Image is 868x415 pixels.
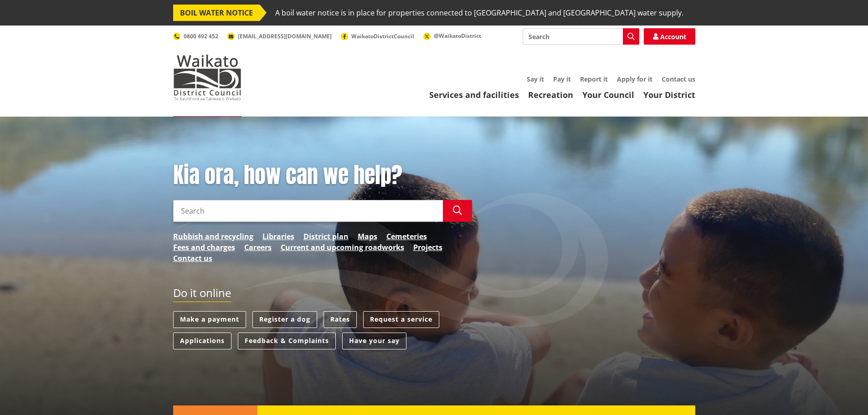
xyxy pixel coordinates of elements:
[238,32,332,40] span: [EMAIL_ADDRESS][DOMAIN_NAME]
[173,242,235,253] a: Fees and charges
[527,75,544,83] a: Say it
[643,89,695,100] a: Your District
[275,5,683,21] span: A boil water notice is in place for properties connected to [GEOGRAPHIC_DATA] and [GEOGRAPHIC_DAT...
[173,5,260,21] span: BOIL WATER NOTICE
[528,89,573,100] a: Recreation
[173,55,241,100] img: Waikato District Council - Te Kaunihera aa Takiwaa o Waikato
[386,231,427,242] a: Cemeteries
[580,75,608,83] a: Report it
[363,311,439,328] a: Request a service
[244,242,272,253] a: Careers
[617,75,652,83] a: Apply for it
[523,28,639,45] input: Search input
[173,311,246,328] a: Make a payment
[238,333,336,349] a: Feedback & Complaints
[324,311,357,328] a: Rates
[413,242,442,253] a: Projects
[173,162,472,189] h1: Kia ora, how can we help?
[358,231,377,242] a: Maps
[281,242,404,253] a: Current and upcoming roadworks
[262,231,294,242] a: Libraries
[662,75,695,83] a: Contact us
[303,231,349,242] a: District plan
[184,32,218,40] span: 0800 492 452
[173,200,443,222] input: Search input
[227,32,332,40] a: [EMAIL_ADDRESS][DOMAIN_NAME]
[342,333,406,349] a: Have your say
[173,333,231,349] a: Applications
[553,75,571,83] a: Pay it
[434,32,481,40] span: @WaikatoDistrict
[173,253,212,264] a: Contact us
[173,287,231,302] h2: Do it online
[429,89,519,100] a: Services and facilities
[252,311,317,328] a: Register a dog
[341,32,414,40] a: WaikatoDistrictCouncil
[173,231,253,242] a: Rubbish and recycling
[582,89,634,100] a: Your Council
[644,28,695,45] a: Account
[423,32,481,40] a: @WaikatoDistrict
[351,32,414,40] span: WaikatoDistrictCouncil
[173,32,218,40] a: 0800 492 452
